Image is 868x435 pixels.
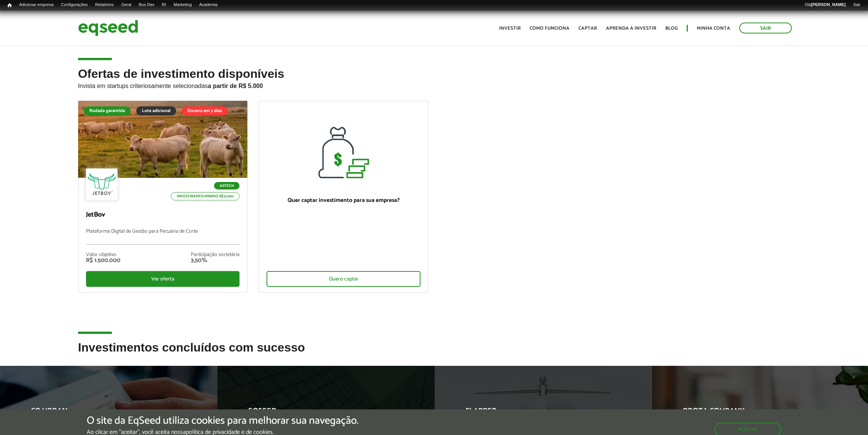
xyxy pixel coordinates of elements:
[86,252,121,258] div: Valor objetivo
[118,2,135,8] a: Geral
[801,2,849,8] a: Olá[PERSON_NAME]
[91,2,117,8] a: Relatórios
[267,271,420,287] div: Quero captar
[136,106,176,115] div: Lote adicional
[78,80,790,89] p: Invista em startups criteriosamente selecionadas
[196,2,222,8] a: Academia
[259,101,428,293] a: Quer captar investimento para sua empresa? Quero captar
[171,192,240,200] p: Investimento mínimo: R$ 5.000
[191,252,240,258] div: Participação societária
[248,407,392,420] p: EqSeed
[466,407,610,420] p: Flapper
[182,106,228,115] div: Encerra em 3 dias
[530,26,570,31] a: Como funciona
[739,23,792,33] a: Sair
[86,271,240,287] div: Ver oferta
[606,26,656,31] a: Aprenda a investir
[87,415,359,427] h5: O site da EqSeed utiliza cookies para melhorar sua navegação.
[170,2,195,8] a: Marketing
[57,2,92,8] a: Configurações
[849,2,864,8] a: Sair
[4,2,15,9] a: Início
[499,26,521,31] a: Investir
[78,67,790,101] h2: Ofertas de investimento disponíveis
[811,2,845,7] strong: [PERSON_NAME]
[86,211,240,219] p: JetBov
[158,2,170,8] a: RI
[8,3,12,8] span: Início
[214,182,240,189] p: Agtech
[86,258,121,264] div: R$ 1.500.000
[78,18,138,38] img: EqSeed
[135,2,158,8] a: Bus Dev
[15,2,57,8] a: Adicionar empresa
[31,407,175,420] p: Co.Urban
[78,341,790,365] h2: Investimentos concluídos com sucesso
[78,101,248,293] a: Rodada garantida Lote adicional Encerra em 3 dias Agtech Investimento mínimo: R$ 5.000 JetBov Pla...
[208,83,263,89] strong: a partir de R$ 5.000
[697,26,730,31] a: Minha conta
[84,106,131,115] div: Rodada garantida
[267,197,420,204] p: Quer captar investimento para sua empresa?
[665,26,678,31] a: Blog
[683,407,827,420] p: Brota Company
[579,26,597,31] a: Captar
[86,229,240,245] p: Plataforma Digital de Gestão para Pecuária de Corte
[191,258,240,264] div: 3,50%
